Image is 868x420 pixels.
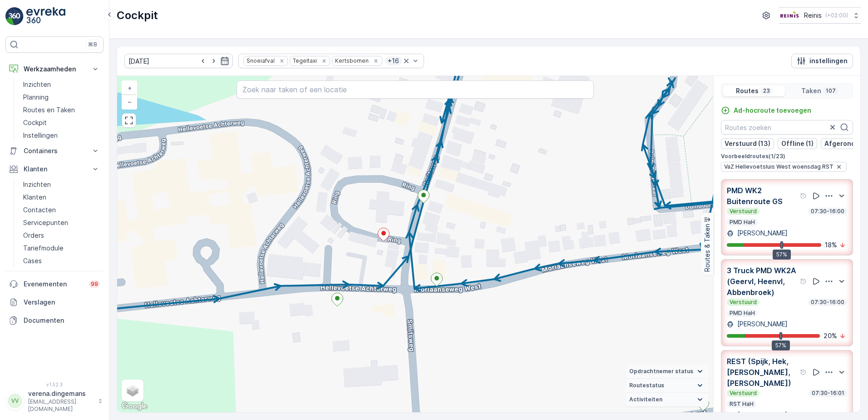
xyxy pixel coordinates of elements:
p: Instellingen [23,131,58,140]
a: Layers [123,380,143,400]
a: Cockpit [20,116,104,129]
span: Routestatus [629,382,664,389]
p: [PERSON_NAME] [735,410,788,420]
p: Evenementen [24,280,84,289]
summary: Activiteiten [626,393,709,407]
a: Dit gebied openen in Google Maps (er wordt een nieuw venster geopend) [119,400,149,412]
p: 107 [825,87,837,95]
div: Kertsbomen [332,56,370,65]
img: Reinis-Logo-Vrijstaand_Tekengebied-1-copy2_aBO4n7j.png [779,10,800,20]
p: Werkzaamheden [24,65,85,74]
div: Remove Tegeltaxi [319,57,329,65]
p: Verstuurd [729,390,758,397]
div: Tegeltaxi [290,56,318,65]
p: PMD HaH [729,219,756,226]
p: Inzichten [23,80,51,89]
p: ( +02:00 ) [825,12,848,19]
p: PMD WK2 Buitenroute GS [727,185,798,207]
p: verena.dingemans [28,389,94,398]
p: 07:30-16:01 [811,390,845,397]
p: Ad-hocroute toevoegen [734,106,811,115]
button: VVverena.dingemans[EMAIL_ADDRESS][DOMAIN_NAME] [5,389,104,413]
input: Routes zoeken [721,120,853,135]
div: Remove Kertsbomen [371,57,381,65]
p: Offline (1) [781,139,814,148]
a: Instellingen [20,129,104,142]
div: 57% [773,250,791,260]
button: Verstuurd (13) [721,138,774,149]
a: Contacten [20,204,104,216]
summary: Opdrachtnemer status [626,365,709,379]
p: Routes [736,86,759,95]
img: logo [5,7,24,25]
a: Tariefmodule [20,242,104,255]
a: Evenementen99 [5,275,104,293]
button: Reinis(+02:00) [779,7,861,24]
p: 20 % [824,331,837,340]
p: Routes & Taken [703,224,712,272]
p: 99 [91,280,98,288]
span: Opdrachtnemer status [629,368,693,375]
summary: Routestatus [626,379,709,393]
a: Uitzoomen [123,95,136,109]
p: RST HaH [729,400,755,408]
p: [PERSON_NAME] [735,229,788,238]
a: Routes en Taken [20,104,104,116]
button: Containers [5,142,104,160]
a: Inzichten [20,78,104,91]
a: Documenten [5,311,104,330]
a: Planning [20,91,104,104]
a: Ad-hocroute toevoegen [721,106,811,115]
p: Voorbeeldroutes ( 1 / 23 ) [721,153,853,160]
img: Google [119,400,149,412]
p: Klanten [24,165,85,174]
a: Inzichten [20,178,104,191]
button: Werkzaamheden [5,60,104,78]
button: Offline (1) [778,138,817,149]
span: VaZ Hellevoetsluis West woensdag RST [724,163,833,170]
div: VV [8,394,22,408]
div: help tooltippictogram [800,278,807,285]
p: instellingen [809,56,848,65]
input: Zoek naar taken of een locatie [237,80,594,99]
p: 3 Truck PMD WK2A (Geervl, Heenvl, Abbenbroek) [727,265,798,298]
p: Contacten [23,205,56,215]
img: logo_light-DOdMpM7g.png [26,7,65,25]
p: Verstuurd [729,299,758,306]
p: Orders [23,231,44,240]
input: dd/mm/yyyy [124,54,233,68]
p: ⌘B [88,41,97,48]
a: Cases [20,255,104,267]
p: Cockpit [117,8,158,23]
div: Snoeiafval [244,56,276,65]
p: 23 [762,87,771,95]
p: PMD HaH [729,310,756,317]
p: 18 % [825,240,837,250]
p: Verstuurd [729,208,758,215]
p: Cases [23,256,42,265]
p: [EMAIL_ADDRESS][DOMAIN_NAME] [28,398,94,413]
p: Documenten [24,316,100,325]
div: 57% [772,340,790,350]
p: [PERSON_NAME] [735,320,788,329]
button: Klanten [5,160,104,178]
p: + 16 [387,56,400,65]
button: instellingen [791,54,853,68]
p: Reinis [804,11,822,20]
p: Planning [23,93,49,102]
a: In zoomen [123,81,136,95]
p: Cockpit [23,118,47,127]
p: Verslagen [24,298,100,307]
a: Orders [20,229,104,242]
a: Verslagen [5,293,104,311]
p: Routes en Taken [23,105,75,115]
p: Afgerond (2) [824,139,865,148]
span: + [128,84,132,92]
span: Activiteiten [629,396,662,403]
span: − [128,98,132,105]
p: Verstuurd (13) [725,139,770,148]
p: Klanten [23,193,46,202]
p: Taken [801,86,821,95]
a: Servicepunten [20,216,104,229]
p: 07:30-16:00 [810,299,845,306]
